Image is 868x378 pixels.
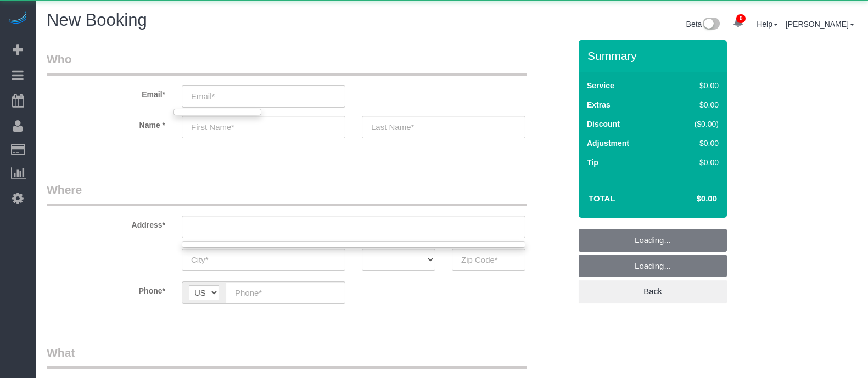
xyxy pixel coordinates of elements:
a: Back [579,280,727,303]
a: Help [757,20,778,29]
input: Last Name* [362,116,525,138]
label: Adjustment [587,138,629,149]
label: Tip [587,157,598,168]
strong: Total [589,194,615,203]
a: [PERSON_NAME] [786,20,854,29]
h3: Summary [587,49,721,62]
input: First Name* [182,116,345,138]
span: New Booking [47,10,147,30]
legend: Who [47,51,527,76]
span: 0 [736,14,746,23]
h4: $0.00 [664,194,717,204]
label: Extras [587,99,611,110]
input: Email* [182,85,345,108]
img: Automaid Logo [7,11,29,26]
a: 0 [727,11,749,35]
div: ($0.00) [671,119,719,129]
legend: What [47,345,527,369]
img: New interface [702,18,720,32]
input: City* [182,249,345,271]
div: $0.00 [671,99,719,110]
label: Service [587,80,614,91]
input: Phone* [226,281,345,304]
label: Email* [38,85,173,100]
div: $0.00 [671,80,719,91]
div: $0.00 [671,157,719,168]
label: Discount [587,119,620,129]
label: Phone* [38,281,173,296]
input: Zip Code* [452,249,525,271]
a: Beta [686,20,720,29]
div: $0.00 [671,138,719,149]
legend: Where [47,182,527,206]
label: Name * [38,116,173,131]
label: Address* [38,216,173,230]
